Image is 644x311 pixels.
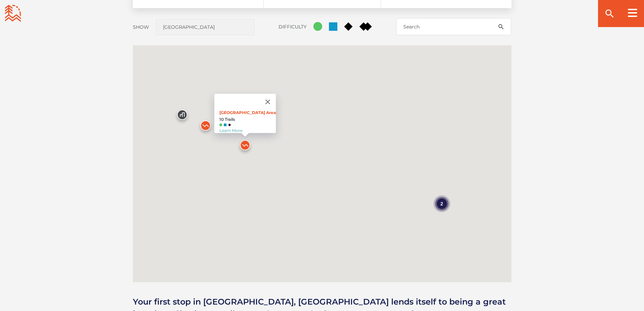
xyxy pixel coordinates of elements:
img: Black Diamond [228,124,231,126]
label: Difficulty [279,24,307,30]
a: Learn More [219,128,242,133]
input: Search [396,18,511,35]
strong: 10 Trails [219,117,276,122]
ion-icon: search [498,23,504,30]
img: Green Circle [219,124,222,126]
button: Close [260,94,276,110]
ion-icon: search [604,8,615,19]
button: search [491,18,511,35]
div: 2 [433,195,450,212]
img: Blue Square [224,124,226,126]
label: Show [133,24,149,30]
a: [GEOGRAPHIC_DATA] Area [219,110,276,115]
